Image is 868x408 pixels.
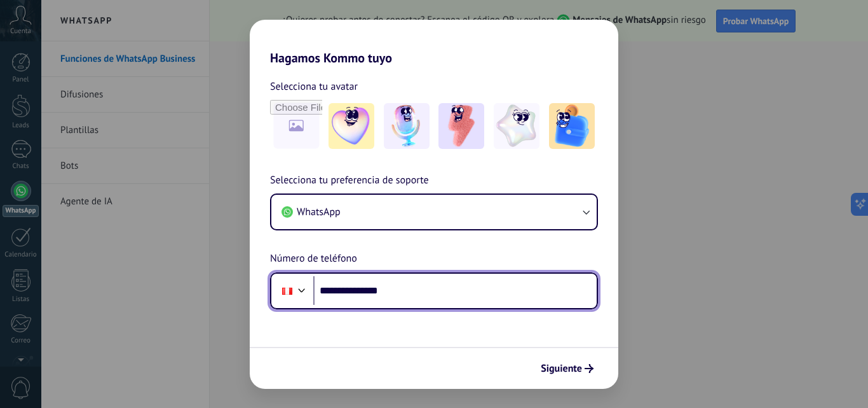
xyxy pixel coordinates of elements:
[329,103,374,149] img: -1.jpeg
[541,364,582,373] span: Siguiente
[438,103,484,149] img: -3.jpeg
[535,358,599,379] button: Siguiente
[549,103,595,149] img: -5.jpeg
[270,172,429,189] span: Selecciona tu preferencia de soporte
[250,20,618,66] h2: Hagamos Kommo tuyo
[275,278,299,304] div: Peru: + 51
[297,206,341,218] span: WhatsApp
[270,78,358,95] span: Selecciona tu avatar
[271,195,597,229] button: WhatsApp
[494,103,539,149] img: -4.jpeg
[384,103,430,149] img: -2.jpeg
[270,251,357,267] span: Número de teléfono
